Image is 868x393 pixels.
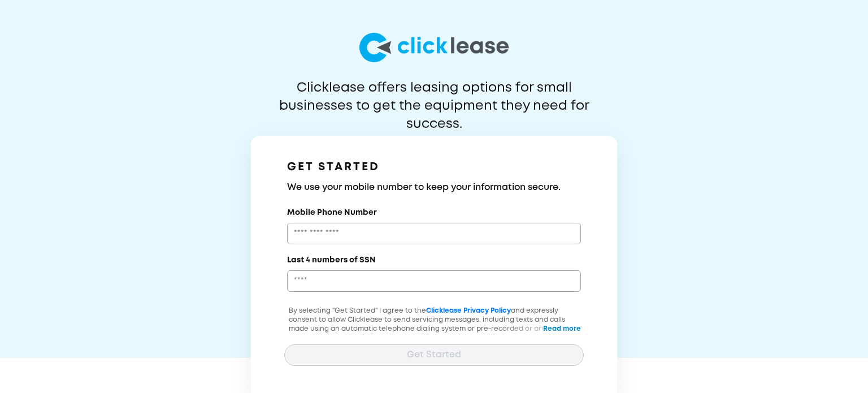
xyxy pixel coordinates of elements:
label: Mobile Phone Number [287,207,377,218]
img: logo-larg [359,33,509,62]
p: By selecting "Get Started" I agree to the and expressly consent to allow Clicklease to send servi... [284,306,584,361]
h3: We use your mobile number to keep your information secure. [287,181,581,195]
p: Clicklease offers leasing options for small businesses to get the equipment they need for success. [251,79,617,115]
button: Get Started [284,344,584,366]
label: Last 4 numbers of SSN [287,254,376,266]
h1: GET STARTED [287,158,581,176]
a: Clicklease Privacy Policy [426,308,511,314]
